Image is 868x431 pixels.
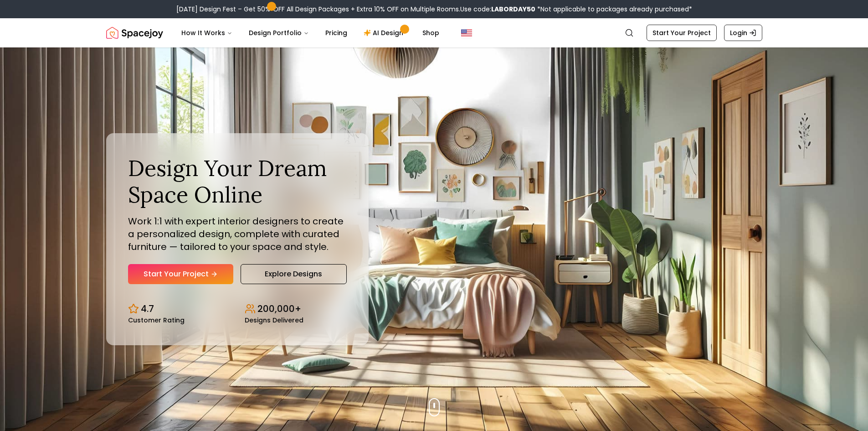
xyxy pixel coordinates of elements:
nav: Global [106,18,762,47]
button: How It Works [174,24,240,42]
img: United States [461,27,472,38]
a: Explore Designs [241,264,347,284]
img: Spacejoy Logo [106,24,163,42]
nav: Main [174,24,447,42]
p: Work 1:1 with expert interior designers to create a personalized design, complete with curated fu... [128,215,347,253]
button: Design Portfolio [241,24,316,42]
small: Customer Rating [128,317,185,323]
a: AI Design [356,24,413,42]
h1: Design Your Dream Space Online [128,155,347,208]
small: Designs Delivered [245,317,303,323]
a: Start Your Project [128,264,233,284]
a: Spacejoy [106,24,163,42]
div: [DATE] Design Fest – Get 50% OFF All Design Packages + Extra 10% OFF on Multiple Rooms. [176,5,692,14]
div: Design stats [128,295,347,323]
p: 200,000+ [257,302,301,315]
a: Start Your Project [647,25,717,41]
a: Pricing [318,24,354,42]
b: LABORDAY50 [491,5,535,14]
p: 4.7 [141,302,154,315]
span: *Not applicable to packages already purchased* [535,5,692,14]
span: Use code: [460,5,535,14]
a: Shop [415,24,447,42]
a: Login [724,25,762,41]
